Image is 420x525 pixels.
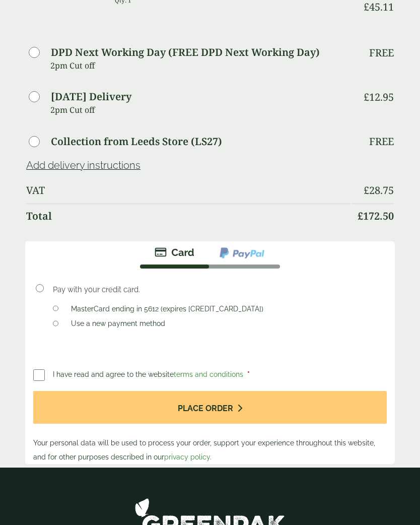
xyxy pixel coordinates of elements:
p: Pay with your credit card. [53,284,380,295]
label: Use a new payment method [67,319,169,331]
label: DPD Next Working Day (FREE DPD Next Working Day) [51,47,320,57]
label: Collection from Leeds Store (LS27) [51,137,222,147]
p: 2pm Cut off [50,102,351,117]
span: £ [358,209,363,223]
span: £ [364,183,369,197]
p: Free [369,47,394,59]
span: I have read and agree to the website [53,370,245,378]
img: ppcp-gateway.png [219,246,265,259]
p: Free [369,136,394,148]
th: Total [26,204,351,228]
a: privacy policy [164,453,210,461]
p: Your personal data will be used to process your order, support your experience throughout this we... [33,391,387,464]
label: MasterCard ending in 5612 (expires [CREDIT_CARD_DATA]) [67,305,267,316]
bdi: 172.50 [358,209,394,223]
bdi: 12.95 [364,90,394,104]
a: Add delivery instructions [26,159,141,171]
bdi: 28.75 [364,183,394,197]
abbr: required [247,370,250,378]
span: £ [364,90,369,104]
th: VAT [26,178,351,203]
a: terms and conditions [174,370,243,378]
img: stripe.png [155,246,194,258]
button: Place order [33,391,387,424]
p: 2pm Cut off [50,58,351,73]
label: [DATE] Delivery [51,92,131,102]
